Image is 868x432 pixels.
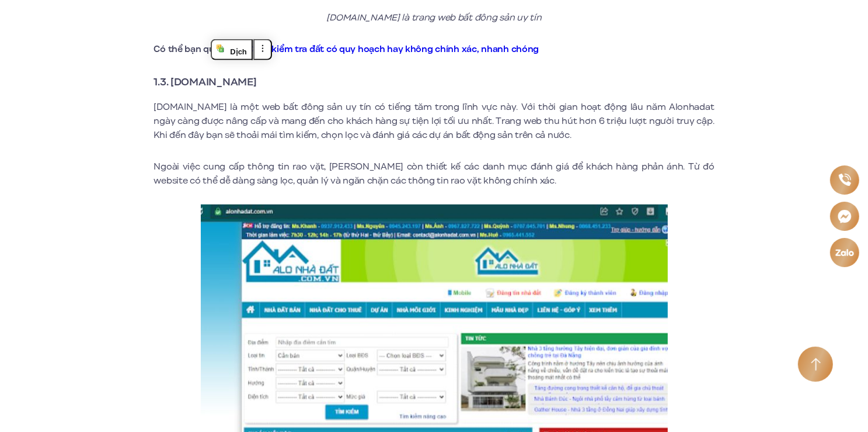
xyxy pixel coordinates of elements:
[154,74,257,89] strong: 1.3. [DOMAIN_NAME]
[811,358,821,371] img: Arrow icon
[838,174,850,186] img: Phone icon
[154,100,714,142] p: [DOMAIN_NAME] là một web bất đông sản uy tín có tiếng tăm trong lĩnh vực này. Với thời gian hoạt ...
[247,43,539,56] a: Cách kiểm tra đất có quy hoạch hay không chính xác, nhanh chóng
[154,43,539,56] strong: Có thể bạn quan tâm:
[154,160,714,188] p: Ngoài việc cung cấp thông tin rao vặt, [PERSON_NAME] còn thiết kế các danh mục đánh giá để khách ...
[838,209,852,223] img: Messenger icon
[835,249,854,256] img: Zalo icon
